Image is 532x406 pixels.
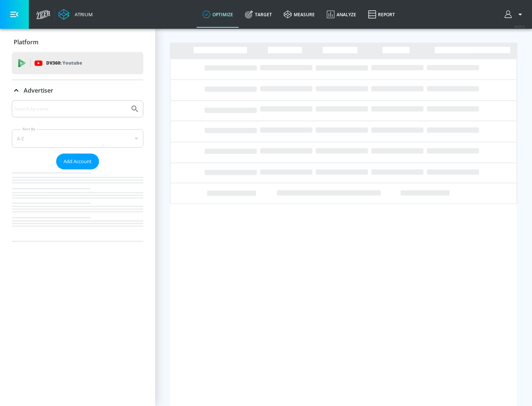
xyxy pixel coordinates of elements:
div: Platform [12,32,143,52]
a: Analyze [321,1,362,28]
div: Advertiser [12,100,143,241]
nav: list of Advertiser [12,169,143,241]
div: A-Z [12,129,143,148]
span: v 4.25.2 [514,24,525,28]
p: DV360: [46,59,82,67]
a: Report [362,1,401,28]
a: Target [239,1,278,28]
a: optimize [197,1,239,28]
label: Sort By [21,127,37,131]
button: Add Account [56,154,99,169]
div: DV360: Youtube [12,52,143,74]
p: Advertiser [24,86,53,94]
span: Add Account [64,157,92,166]
input: Search by name [15,104,127,114]
a: measure [278,1,321,28]
p: Youtube [62,59,82,67]
div: Advertiser [12,80,143,101]
p: Platform [14,38,38,46]
div: Atrium [72,11,93,18]
a: Atrium [58,9,93,20]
